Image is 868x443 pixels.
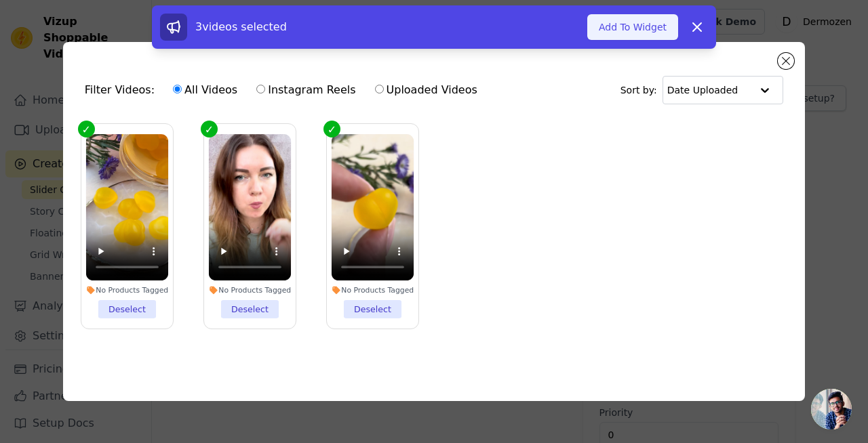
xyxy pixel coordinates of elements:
label: All Videos [172,81,238,99]
span: 3 videos selected [195,20,287,33]
button: Add To Widget [587,14,678,40]
a: Chat abierto [811,389,852,429]
div: No Products Tagged [209,285,292,295]
label: Uploaded Videos [374,81,478,99]
button: Close modal [778,53,794,69]
div: No Products Tagged [86,285,169,295]
div: No Products Tagged [332,285,414,295]
div: Filter Videos: [85,75,485,106]
label: Instagram Reels [256,81,356,99]
div: Sort by: [620,76,784,104]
